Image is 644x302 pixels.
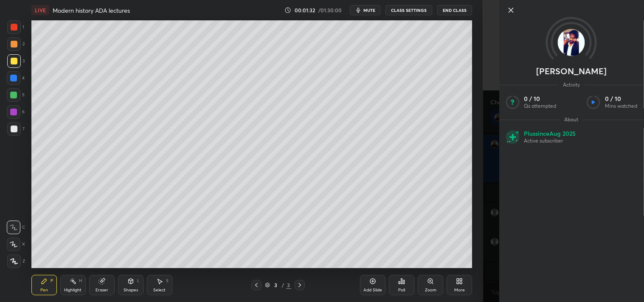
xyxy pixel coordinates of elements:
[7,254,25,268] div: Z
[524,103,556,109] p: Qs attempted
[350,5,380,15] button: mute
[425,288,436,292] div: Zoom
[137,279,140,283] div: L
[7,122,25,136] div: 7
[272,282,280,288] div: 3
[79,279,82,283] div: H
[7,20,24,34] div: 1
[454,288,465,292] div: More
[398,288,405,292] div: Poll
[7,105,25,119] div: 6
[286,281,291,289] div: 3
[558,29,585,56] img: 3
[51,279,53,283] div: P
[437,5,472,15] button: End Class
[605,95,637,103] p: 0 / 10
[124,288,138,292] div: Shapes
[40,288,48,292] div: Pen
[363,7,375,13] span: mute
[7,238,25,251] div: X
[282,282,284,288] div: /
[363,288,382,292] div: Add Slide
[7,54,25,68] div: 3
[559,81,584,88] span: Activity
[385,5,432,15] button: CLASS SETTINGS
[524,130,576,137] p: Plus since Aug 2025
[64,288,82,292] div: Highlight
[605,103,637,109] p: Mins watched
[96,288,108,292] div: Eraser
[53,6,130,14] h4: Modern history ADA lectures
[7,88,25,102] div: 5
[31,5,49,15] div: LIVE
[7,37,25,51] div: 2
[524,95,556,103] p: 0 / 10
[524,137,576,144] p: Active subscriber
[560,116,582,123] span: About
[7,221,25,234] div: C
[153,288,166,292] div: Select
[7,71,25,85] div: 4
[166,279,169,283] div: S
[536,68,607,75] p: [PERSON_NAME]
